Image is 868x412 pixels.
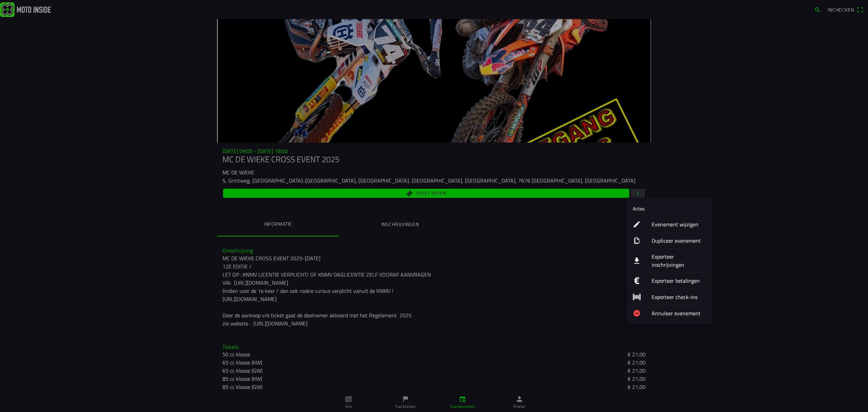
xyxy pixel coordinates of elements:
[633,309,641,317] ion-icon: remove circle
[652,277,707,285] ion-label: Exporteer betalingen
[633,257,641,265] ion-icon: download
[633,237,641,245] ion-icon: copy
[633,205,645,212] ion-label: Acties
[652,220,707,228] ion-label: Evenement wijzigen
[652,252,707,269] ion-label: Exporteer inschrijvingen
[652,237,707,245] ion-label: Dupliceer evenement
[633,220,641,228] ion-icon: create
[633,277,641,285] ion-icon: logo euro
[652,309,707,317] ion-label: Annuleer evenement
[652,293,707,301] ion-label: Exporteer check-ins
[633,293,641,301] ion-icon: barcode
